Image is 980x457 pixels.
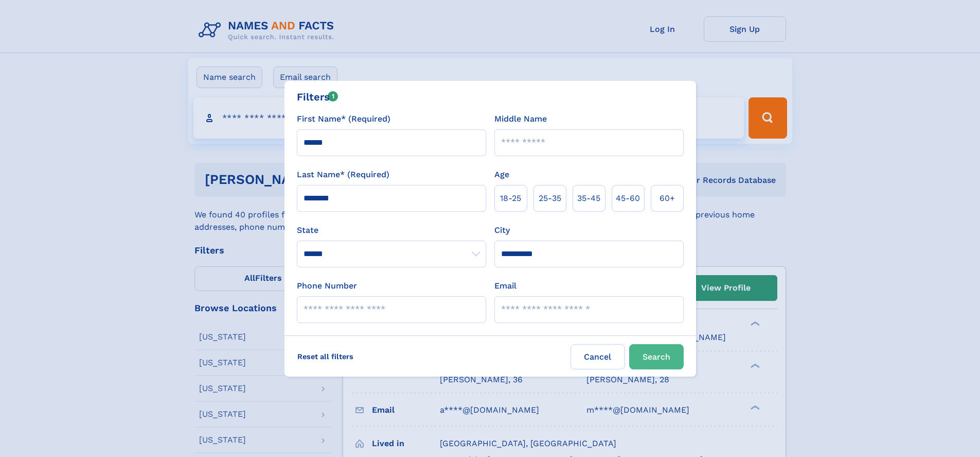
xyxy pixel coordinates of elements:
[494,113,547,125] label: Middle Name
[616,192,640,205] span: 45‑60
[297,113,390,125] label: First Name* (Required)
[297,168,389,181] label: Last Name* (Required)
[500,192,521,205] span: 18‑25
[660,192,675,205] span: 60+
[297,89,338,105] div: Filters
[629,344,684,369] button: Search
[494,224,510,236] label: City
[539,192,561,205] span: 25‑35
[297,224,486,236] label: State
[571,344,625,369] label: Cancel
[494,168,509,181] label: Age
[297,280,357,292] label: Phone Number
[577,192,600,205] span: 35‑45
[494,280,516,292] label: Email
[291,344,360,369] label: Reset all filters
